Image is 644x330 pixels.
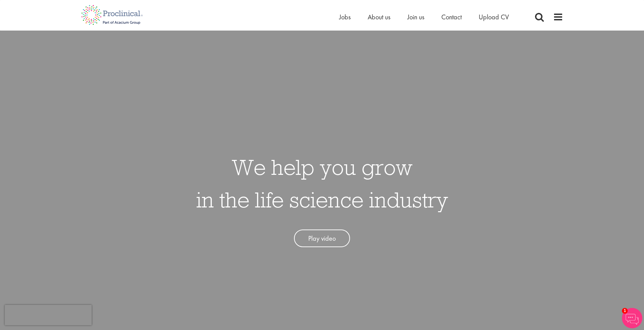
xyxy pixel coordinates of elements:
[294,230,350,247] a: Play video
[441,13,462,21] a: Contact
[339,13,351,21] a: Jobs
[622,308,642,328] img: Chatbot
[479,13,509,21] a: Upload CV
[196,151,448,216] h1: We help you grow in the life science industry
[622,308,628,314] span: 1
[407,13,424,21] a: Join us
[368,13,390,21] a: About us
